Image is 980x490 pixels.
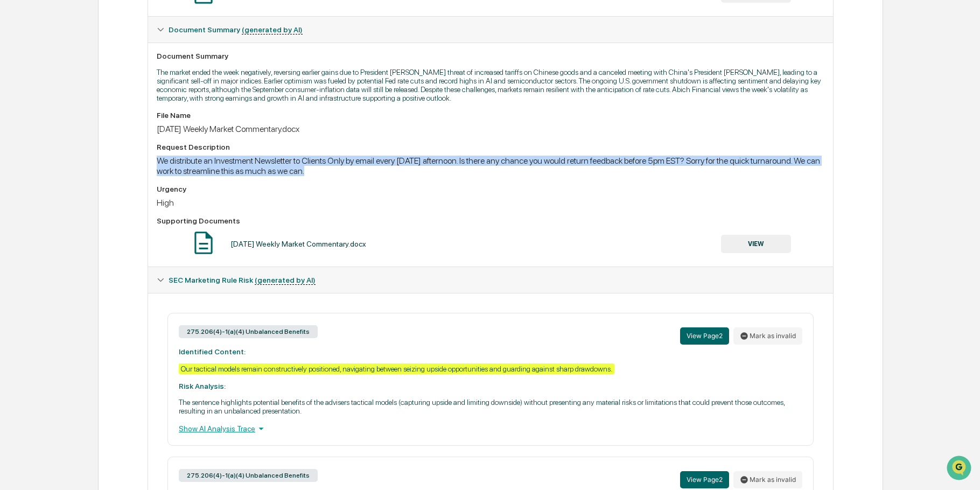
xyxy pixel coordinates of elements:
[78,137,87,145] div: 🗄️
[169,25,303,34] span: Document Summary
[148,17,833,43] div: Document Summary (generated by AI)
[179,363,614,374] div: Our tactical models remain constructively positioned, navigating between seizing upside opportuni...
[179,423,802,435] div: Show AI Analysis Trace
[11,157,19,166] div: 🔎
[179,382,226,390] strong: Risk Analysis:
[680,471,729,488] button: View Page2
[6,131,74,151] a: 🖐️Preclearance
[157,198,824,208] div: High
[230,240,366,248] div: [DATE] Weekly Market Commentary.docx
[37,82,177,93] div: Start new chat
[157,216,824,225] div: Supporting Documents
[22,156,68,167] span: Data Lookup
[6,152,72,171] a: 🔎Data Lookup
[11,82,30,102] img: 1746055101610-c473b297-6a78-478c-a979-82029cc54cd1
[148,267,833,293] div: SEC Marketing Rule Risk (generated by AI)
[157,185,824,193] div: Urgency
[733,327,802,345] button: Mark as invalid
[179,347,246,356] strong: Identified Content:
[190,229,217,256] img: Document Icon
[107,183,130,191] span: Pylon
[179,398,802,415] p: The sentence highlights potential benefits of the advisers tactical models (capturing upside and ...
[74,131,138,151] a: 🗄️Attestations
[157,68,824,102] p: The market ended the week negatively, reversing earlier gains due to President [PERSON_NAME] thre...
[169,276,316,284] span: SEC Marketing Rule Risk
[242,25,303,34] u: (generated by AI)
[37,93,136,102] div: We're available if you need us!
[946,454,975,484] iframe: Open customer support
[179,469,318,482] div: 275.206(4)-1(a)(4) Unbalanced Benefits
[179,325,318,338] div: 275.206(4)-1(a)(4) Unbalanced Benefits
[157,111,824,120] div: File Name
[76,182,130,191] a: Powered byPylon
[157,52,824,60] div: Document Summary
[680,327,729,345] button: View Page2
[157,124,824,134] div: [DATE] Weekly Market Commentary.docx
[148,43,833,267] div: Document Summary (generated by AI)
[89,136,134,146] span: Attestations
[22,136,69,146] span: Preclearance
[721,235,791,253] button: VIEW
[157,143,824,151] div: Request Description
[11,137,19,145] div: 🖐️
[183,86,196,99] button: Start new chat
[11,23,196,40] p: How can we help?
[157,156,824,176] div: We distribute an Investment Newsletter to Clients Only by email every [DATE] afternoon. Is there ...
[733,471,802,488] button: Mark as invalid
[255,276,316,285] u: (generated by AI)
